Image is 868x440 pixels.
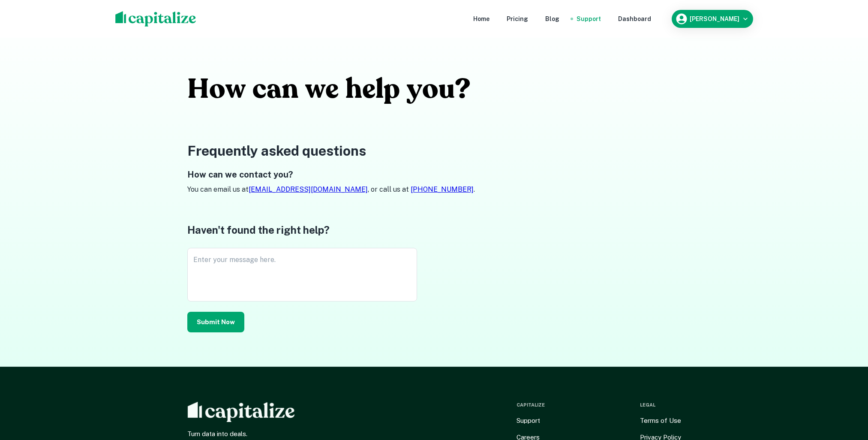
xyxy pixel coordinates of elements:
span: h [345,72,362,106]
a: Pricing [507,14,528,24]
span: w [225,72,246,106]
span: n [282,72,298,106]
a: Dashboard [618,14,651,24]
a: [PHONE_NUMBER] [411,185,474,193]
span: e [362,72,375,106]
button: [PERSON_NAME] [672,10,753,28]
span: e [325,72,339,106]
span: c [252,72,267,106]
span: o [209,72,225,106]
span: l [375,72,384,106]
iframe: Chat Widget [825,371,868,413]
span: y [407,72,422,106]
img: capitalize-logo-white.png [187,401,295,422]
span: p [384,72,400,106]
h3: Frequently asked questions [187,141,681,161]
h6: [PERSON_NAME] [690,16,739,22]
a: Blog [545,14,559,24]
img: capitalize-logo.png [115,11,196,27]
span: H [187,72,209,106]
button: Submit Now [187,312,244,332]
p: Turn data into deals. [187,429,352,439]
span: a [267,72,282,106]
div: Legal [640,401,655,409]
h4: Haven't found the right help? [187,222,417,238]
h5: How can we contact you? [187,168,681,181]
a: Support [577,14,601,24]
a: Support [517,416,540,426]
span: o [422,72,439,106]
p: You can email us at , or call us at . [187,184,681,195]
a: Home [473,14,490,24]
a: [EMAIL_ADDRESS][DOMAIN_NAME] [249,185,368,193]
span: w [305,72,325,106]
a: Terms of Use [640,416,681,426]
div: Capitalize [517,401,545,409]
span: ? [455,72,471,106]
span: u [439,72,455,106]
